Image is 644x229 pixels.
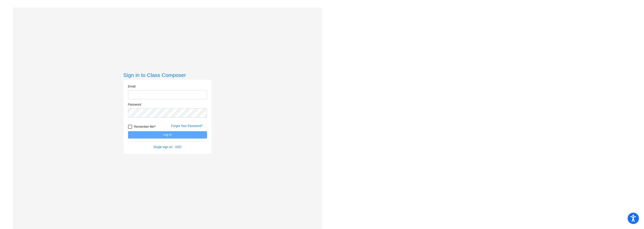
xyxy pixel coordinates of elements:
h3: Sign in to Class Composer [124,72,212,78]
button: Log In [128,131,207,139]
label: Email [128,84,136,89]
a: Single sign on - SSO [153,145,181,149]
span: Remember Me? [134,124,156,130]
a: Forgot Your Password? [171,124,203,128]
label: Password [128,102,141,107]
